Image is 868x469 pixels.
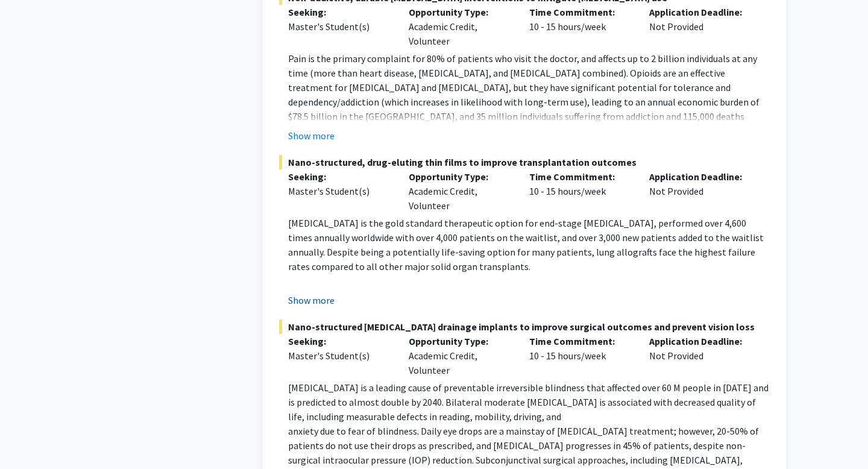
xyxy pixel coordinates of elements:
iframe: Chat [9,415,51,460]
p: Opportunity Type: [409,334,511,348]
div: Academic Credit, Volunteer [400,5,520,48]
span: Nano-structured, drug-eluting thin films to improve transplantation outcomes [279,155,770,169]
span: Nano-structured [MEDICAL_DATA] drainage implants to improve surgical outcomes and prevent vision ... [279,319,770,334]
div: Master's Student(s) [288,184,391,198]
p: Opportunity Type: [409,5,511,19]
div: Not Provided [640,169,761,213]
p: [MEDICAL_DATA] is the gold standard therapeutic option for end-stage [MEDICAL_DATA], performed ov... [288,216,770,274]
p: Seeking: [288,334,391,348]
p: Application Deadline: [649,169,752,184]
div: 10 - 15 hours/week [520,5,641,48]
div: Master's Student(s) [288,19,391,34]
p: [MEDICAL_DATA] is a leading cause of preventable irreversible blindness that affected over 60 M p... [288,380,770,424]
div: Not Provided [640,5,761,48]
p: Application Deadline: [649,334,752,348]
button: Show more [288,128,335,143]
div: Not Provided [640,334,761,377]
div: 10 - 15 hours/week [520,334,641,377]
p: Seeking: [288,5,391,19]
div: Master's Student(s) [288,348,391,363]
div: 10 - 15 hours/week [520,169,641,213]
button: Show more [288,293,335,307]
p: Time Commitment: [529,5,632,19]
p: Time Commitment: [529,169,632,184]
div: Academic Credit, Volunteer [400,334,520,377]
p: Application Deadline: [649,5,752,19]
p: Time Commitment: [529,334,632,348]
p: Opportunity Type: [409,169,511,184]
p: Seeking: [288,169,391,184]
div: Academic Credit, Volunteer [400,169,520,213]
p: Pain is the primary complaint for 80% of patients who visit the doctor, and affects up to 2 billi... [288,51,770,153]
